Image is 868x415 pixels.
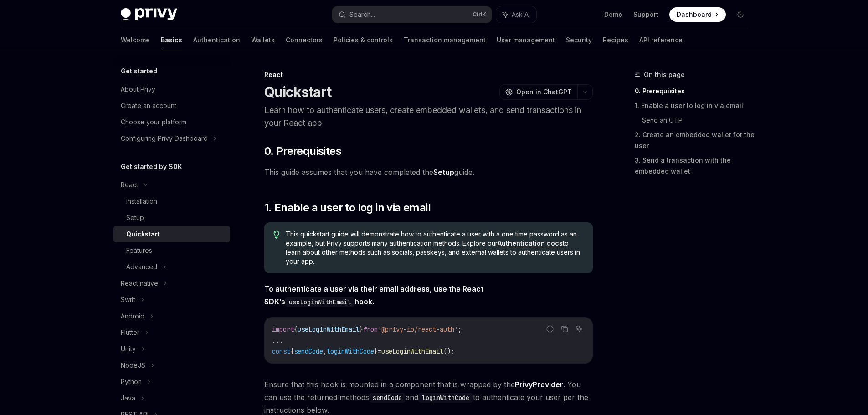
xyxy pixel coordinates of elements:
[121,133,208,144] div: Configuring Privy Dashboard
[113,114,230,130] a: Choose your platform
[374,347,378,355] span: }
[121,393,135,404] div: Java
[113,81,230,97] a: About Privy
[669,7,726,22] a: Dashboard
[272,347,290,355] span: const
[121,117,186,128] div: Choose your platform
[113,97,230,114] a: Create an account
[121,29,150,51] a: Welcome
[635,98,755,113] a: 1. Enable a user to log in via email
[272,325,294,333] span: import
[272,336,283,344] span: ...
[121,327,139,338] div: Flutter
[121,311,144,322] div: Android
[273,231,280,239] svg: Tip
[286,29,323,51] a: Connectors
[294,325,298,333] span: {
[121,161,182,172] h5: Get started by SDK
[332,6,492,23] button: Search...CtrlK
[290,347,294,355] span: {
[121,278,158,289] div: React native
[334,29,393,51] a: Policies & controls
[443,347,454,355] span: ();
[113,193,230,210] a: Installation
[635,128,755,153] a: 2. Create an embedded wallet for the user
[496,6,536,23] button: Ask AI
[121,100,176,111] div: Create an account
[418,393,473,403] code: loginWithCode
[126,229,160,240] div: Quickstart
[363,325,378,333] span: from
[433,168,454,177] a: Setup
[113,242,230,259] a: Features
[126,245,152,256] div: Features
[633,10,658,19] a: Support
[121,360,145,371] div: NodeJS
[126,261,157,272] div: Advanced
[603,29,628,51] a: Recipes
[677,10,712,19] span: Dashboard
[458,325,462,333] span: ;
[294,347,323,355] span: sendCode
[285,297,354,307] code: useLoginWithEmail
[121,66,157,77] h5: Get started
[126,196,157,207] div: Installation
[378,325,458,333] span: '@privy-io/react-auth'
[251,29,275,51] a: Wallets
[349,9,375,20] div: Search...
[635,153,755,179] a: 3. Send a transaction with the embedded wallet
[512,10,530,19] span: Ask AI
[121,179,138,190] div: React
[264,166,593,179] span: This guide assumes that you have completed the guide.
[113,210,230,226] a: Setup
[121,8,177,21] img: dark logo
[639,29,683,51] a: API reference
[473,11,486,18] span: Ctrl K
[323,347,327,355] span: ,
[369,393,406,403] code: sendCode
[644,69,685,80] span: On this page
[327,347,374,355] span: loginWithCode
[559,323,570,335] button: Copy the contents from the code block
[404,29,486,51] a: Transaction management
[544,323,556,335] button: Report incorrect code
[378,347,381,355] span: =
[264,70,593,79] div: React
[516,87,572,97] span: Open in ChatGPT
[635,84,755,98] a: 0. Prerequisites
[515,380,563,389] a: PrivyProvider
[264,200,431,215] span: 1. Enable a user to log in via email
[161,29,182,51] a: Basics
[642,113,755,128] a: Send an OTP
[264,144,341,159] span: 0. Prerequisites
[566,29,592,51] a: Security
[573,323,585,335] button: Ask AI
[264,104,593,129] p: Learn how to authenticate users, create embedded wallets, and send transactions in your React app
[286,230,583,266] span: This quickstart guide will demonstrate how to authenticate a user with a one time password as an ...
[381,347,443,355] span: useLoginWithEmail
[733,7,748,22] button: Toggle dark mode
[298,325,360,333] span: useLoginWithEmail
[604,10,622,19] a: Demo
[499,84,577,100] button: Open in ChatGPT
[126,212,144,223] div: Setup
[497,29,555,51] a: User management
[121,376,142,387] div: Python
[193,29,240,51] a: Authentication
[264,284,483,306] strong: To authenticate a user via their email address, use the React SDK’s hook.
[121,84,155,95] div: About Privy
[113,226,230,242] a: Quickstart
[264,84,332,100] h1: Quickstart
[121,343,136,354] div: Unity
[121,294,135,305] div: Swift
[498,239,563,247] a: Authentication docs
[360,325,363,333] span: }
